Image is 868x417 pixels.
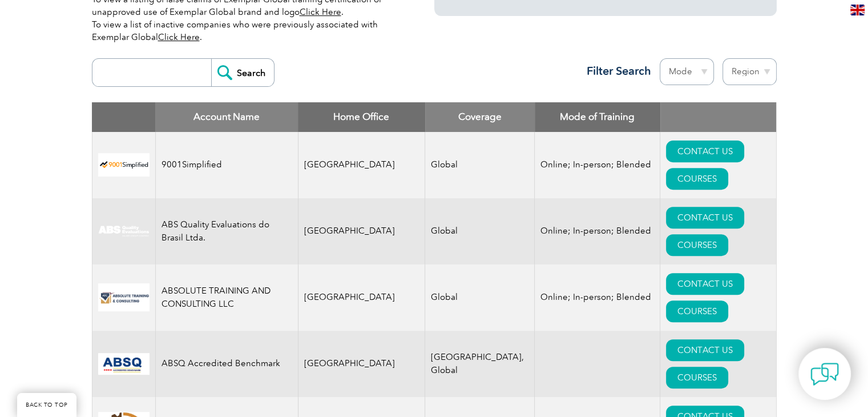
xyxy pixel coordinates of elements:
[666,367,728,388] a: COURSES
[535,102,660,132] th: Mode of Training: activate to sort column ascending
[155,102,298,132] th: Account Name: activate to sort column descending
[666,207,744,228] a: CONTACT US
[666,300,728,322] a: COURSES
[17,393,76,417] a: BACK TO TOP
[155,132,298,198] td: 9001Simplified
[666,273,744,295] a: CONTACT US
[660,102,776,132] th: : activate to sort column ascending
[300,7,341,17] a: Click Here
[425,132,535,198] td: Global
[98,225,150,238] img: c92924ac-d9bc-ea11-a814-000d3a79823d-logo.jpg
[535,264,660,331] td: Online; In-person; Blended
[425,264,535,331] td: Global
[98,153,150,177] img: 37c9c059-616f-eb11-a812-002248153038-logo.png
[666,339,744,361] a: CONTACT US
[298,331,425,397] td: [GEOGRAPHIC_DATA]
[155,331,298,397] td: ABSQ Accredited Benchmark
[666,234,728,256] a: COURSES
[666,168,728,190] a: COURSES
[298,264,425,331] td: [GEOGRAPHIC_DATA]
[158,32,200,42] a: Click Here
[155,264,298,331] td: ABSOLUTE TRAINING AND CONSULTING LLC
[425,102,535,132] th: Coverage: activate to sort column ascending
[535,132,660,198] td: Online; In-person; Blended
[580,64,651,78] h3: Filter Search
[425,331,535,397] td: [GEOGRAPHIC_DATA], Global
[850,5,865,15] img: en
[298,198,425,264] td: [GEOGRAPHIC_DATA]
[98,283,150,311] img: 16e092f6-eadd-ed11-a7c6-00224814fd52-logo.png
[298,102,425,132] th: Home Office: activate to sort column ascending
[211,59,274,86] input: Search
[155,198,298,264] td: ABS Quality Evaluations do Brasil Ltda.
[98,353,150,375] img: cc24547b-a6e0-e911-a812-000d3a795b83-logo.png
[535,198,660,264] td: Online; In-person; Blended
[666,141,744,162] a: CONTACT US
[298,132,425,198] td: [GEOGRAPHIC_DATA]
[810,360,839,388] img: contact-chat.png
[425,198,535,264] td: Global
